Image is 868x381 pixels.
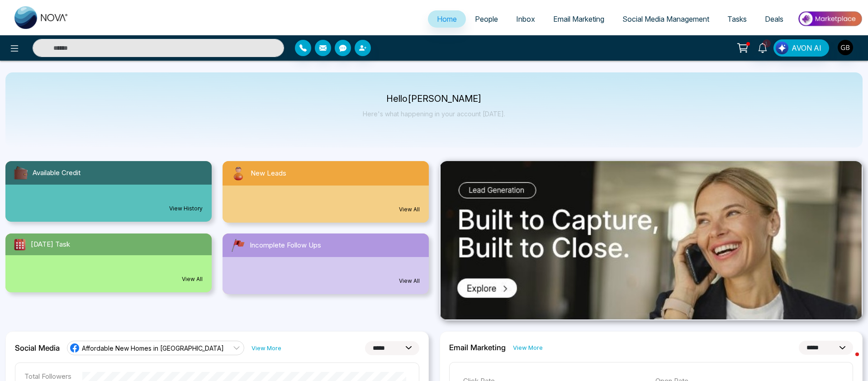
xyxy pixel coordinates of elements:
a: Tasks [718,10,756,28]
span: New Leads [251,168,286,179]
a: View All [399,277,420,285]
img: . [441,161,862,319]
span: [DATE] Task [31,239,70,250]
a: Email Marketing [544,10,613,28]
a: View History [169,205,203,213]
a: Home [428,10,466,28]
span: Social Media Management [622,14,709,24]
img: todayTask.svg [13,237,27,252]
a: 1 [752,39,773,55]
a: Incomplete Follow UpsView All [217,233,434,294]
a: New LeadsView All [217,161,434,223]
span: Tasks [727,14,747,24]
span: Inbox [516,14,535,24]
p: Here's what happening in your account [DATE]. [363,110,505,118]
a: Deals [756,10,792,28]
img: followUps.svg [230,237,246,253]
a: Inbox [507,10,544,28]
a: Social Media Management [613,10,718,28]
span: AVON AI [792,43,821,53]
a: View More [513,343,543,352]
span: Affordable New Homes in [GEOGRAPHIC_DATA] [82,344,224,352]
p: Hello [PERSON_NAME] [363,95,505,103]
span: Email Marketing [553,14,604,24]
a: View More [251,344,281,352]
span: 1 [763,39,771,48]
a: People [466,10,507,28]
span: Deals [765,14,783,24]
span: People [475,14,498,24]
a: View All [182,275,203,283]
p: Total Followers [24,372,71,381]
img: User Avatar [838,40,853,55]
span: Available Credit [33,168,81,178]
img: Market-place.gif [797,9,863,29]
img: availableCredit.svg [13,165,29,181]
img: newLeads.svg [230,165,247,182]
a: View All [399,205,420,214]
h2: Email Marketing [449,343,506,352]
span: Incomplete Follow Ups [250,240,321,251]
button: AVON AI [773,39,829,57]
img: Lead Flow [776,42,788,54]
h2: Social Media [15,343,60,352]
span: Home [437,14,457,24]
img: Nova CRM Logo [14,6,69,29]
iframe: Intercom live chat [837,350,859,372]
